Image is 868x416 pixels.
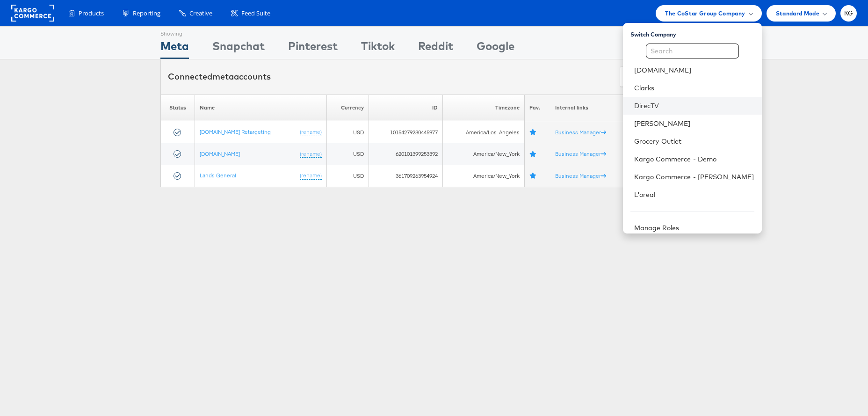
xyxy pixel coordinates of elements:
[212,71,234,82] span: meta
[634,66,754,75] a: [DOMAIN_NAME]
[160,38,189,59] div: Meta
[369,165,443,187] td: 361709263954924
[189,9,212,18] span: Creative
[555,150,606,157] a: Business Manager
[241,9,270,18] span: Feed Suite
[161,95,195,121] th: Status
[443,165,525,187] td: America/New_York
[369,143,443,165] td: 620101399253392
[443,121,525,143] td: America/Los_Angeles
[620,66,700,88] button: ConnectmetaAccounts
[443,143,525,165] td: America/New_York
[288,38,338,59] div: Pinterest
[776,8,819,18] span: Standard Mode
[327,165,369,187] td: USD
[133,9,160,18] span: Reporting
[634,101,754,110] a: DirecTV
[200,172,236,179] a: Lands General
[195,95,327,121] th: Name
[443,95,525,121] th: Timezone
[630,27,762,38] div: Switch Company
[844,10,854,16] span: KG
[634,119,754,128] a: [PERSON_NAME]
[79,9,104,18] span: Products
[327,121,369,143] td: USD
[369,121,443,143] td: 10154279280445977
[160,27,189,38] div: Showing
[634,190,754,199] a: L'oreal
[646,44,739,58] input: Search
[200,128,271,135] a: [DOMAIN_NAME] Retargeting
[418,38,453,59] div: Reddit
[327,95,369,121] th: Currency
[634,172,754,182] a: Kargo Commerce - [PERSON_NAME]
[200,150,240,157] a: [DOMAIN_NAME]
[361,38,395,59] div: Tiktok
[300,128,322,136] a: (rename)
[555,129,606,136] a: Business Manager
[300,150,322,158] a: (rename)
[369,95,443,121] th: ID
[168,71,271,83] div: Connected accounts
[477,38,514,59] div: Google
[634,137,754,146] a: Grocery Outlet
[634,154,754,164] a: Kargo Commerce - Demo
[327,143,369,165] td: USD
[665,8,745,18] span: The CoStar Group Company
[212,38,265,59] div: Snapchat
[300,172,322,180] a: (rename)
[555,172,606,179] a: Business Manager
[634,224,680,232] a: Manage Roles
[634,83,754,93] a: Clarks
